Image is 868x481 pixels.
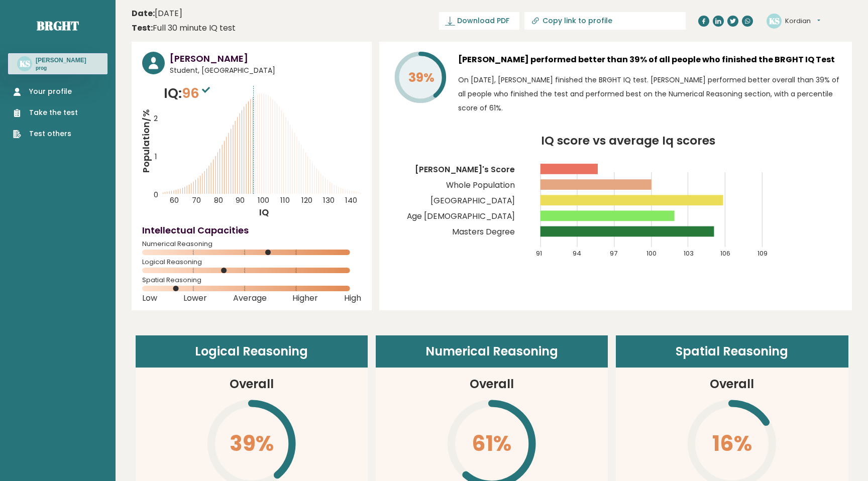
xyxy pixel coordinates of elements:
[236,195,245,205] tspan: 90
[470,375,514,393] h3: Overall
[132,22,236,34] div: Full 30 minute IQ test
[344,296,361,300] span: High
[610,249,617,258] tspan: 97
[13,129,78,139] a: Test others
[280,195,290,205] tspan: 110
[259,206,269,218] tspan: IQ
[720,249,730,258] tspan: 106
[457,16,509,26] span: Download PDF
[13,86,78,97] a: Your profile
[646,249,657,258] tspan: 100
[170,195,179,205] tspan: 60
[132,8,182,20] time: [DATE]
[13,107,78,118] a: Take the test
[142,242,361,246] span: Numerical Reasoning
[37,18,79,34] a: Brght
[536,249,542,258] tspan: 91
[164,83,212,103] p: IQ:
[757,249,768,258] tspan: 109
[183,296,207,300] span: Lower
[140,109,152,173] tspan: Population/%
[541,132,715,149] tspan: IQ score vs average Iq scores
[710,375,754,393] h3: Overall
[684,249,694,258] tspan: 103
[142,260,361,264] span: Logical Reasoning
[458,73,841,115] p: On [DATE], [PERSON_NAME] finished the BRGHT IQ test. [PERSON_NAME] performed better overall than ...
[616,335,848,368] header: Spatial Reasoning
[155,151,157,162] tspan: 1
[407,211,515,221] tspan: Age [DEMOGRAPHIC_DATA]
[323,195,335,205] tspan: 130
[408,69,435,86] tspan: 39%
[170,65,361,76] span: Student, [GEOGRAPHIC_DATA]
[573,249,581,258] tspan: 94
[430,195,515,206] tspan: [GEOGRAPHIC_DATA]
[376,335,608,368] header: Numerical Reasoning
[136,335,368,368] header: Logical Reasoning
[36,65,86,72] p: prog
[446,180,515,190] tspan: Whole Population
[458,52,841,68] h3: [PERSON_NAME] performed better than 39% of all people who finished the BRGHT IQ Test
[415,164,515,175] tspan: [PERSON_NAME]'s Score
[154,113,158,124] tspan: 2
[142,223,361,237] h4: Intellectual Capacities
[142,296,157,300] span: Low
[132,22,153,34] b: Test:
[132,8,155,19] b: Date:
[292,296,318,300] span: Higher
[301,195,312,205] tspan: 120
[452,226,515,237] tspan: Masters Degree
[233,296,267,300] span: Average
[170,52,361,65] h3: [PERSON_NAME]
[182,84,212,102] span: 96
[36,56,86,64] h3: [PERSON_NAME]
[214,195,223,205] tspan: 80
[192,195,201,205] tspan: 70
[230,375,274,393] h3: Overall
[258,195,269,205] tspan: 100
[20,58,30,69] text: KS
[785,16,820,26] button: Kordian
[769,15,780,26] text: KS
[439,12,519,30] a: Download PDF
[154,189,158,200] tspan: 0
[142,278,361,282] span: Spatial Reasoning
[345,195,357,205] tspan: 140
